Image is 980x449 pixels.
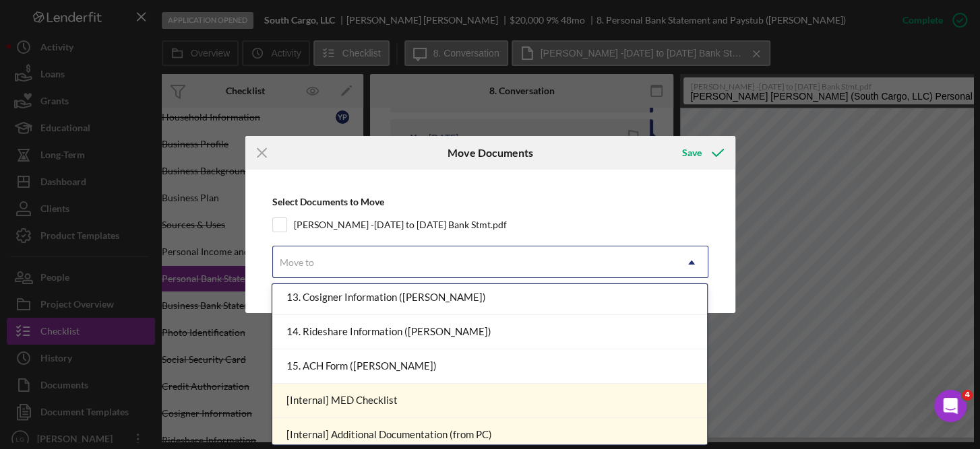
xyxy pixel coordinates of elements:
div: 13. Cosigner Information ([PERSON_NAME]) [272,281,707,315]
div: [Internal] MED Checklist [272,384,707,418]
div: 15. ACH Form ([PERSON_NAME]) [272,349,707,384]
button: Save [668,139,735,166]
span: 4 [962,390,973,401]
iframe: Intercom live chat [934,390,967,422]
div: Move to [280,257,314,268]
h6: Move Documents [447,147,532,159]
label: [PERSON_NAME] -[DATE] to [DATE] Bank Stmt.pdf [294,218,507,232]
div: 14. Rideshare Information ([PERSON_NAME]) [272,315,707,349]
b: Select Documents to Move [272,196,384,207]
div: Save [681,139,701,166]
